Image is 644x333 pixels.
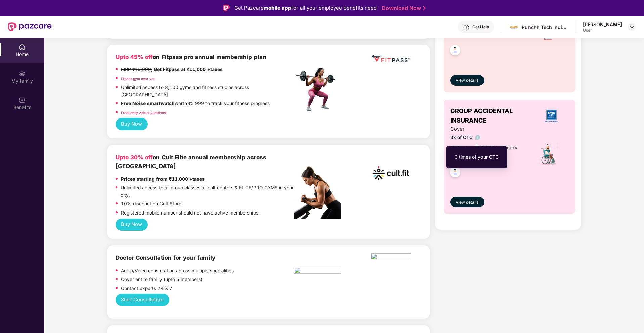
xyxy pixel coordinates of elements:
[423,5,426,12] img: Stroke
[121,101,175,106] strong: Free Noise smartwatch
[456,77,478,84] span: View details
[294,166,341,219] img: pc2.png
[121,67,152,72] del: MRP ₹19,999,
[371,253,411,262] img: physica%20-%20Edited.png
[121,111,167,115] a: Frequently Asked Questions!
[19,70,26,77] img: svg+xml;base64,PHN2ZyB3aWR0aD0iMjAiIGhlaWdodD0iMjAiIHZpZXdCb3g9IjAgMCAyMCAyMCIgZmlsbD0ibm9uZSIgeG...
[116,54,153,60] b: Upto 45% off
[472,24,489,30] div: Get Help
[447,43,463,59] img: svg+xml;base64,PHN2ZyB4bWxucz0iaHR0cDovL3d3dy53My5vcmcvMjAwMC9zdmciIHdpZHRoPSI0OC45NDMiIGhlaWdodD...
[121,77,155,81] a: Fitpass gym near you
[371,53,411,65] img: fppp.png
[583,21,622,28] div: [PERSON_NAME]
[116,154,266,170] b: on Cult Elite annual membership across [GEOGRAPHIC_DATA]
[449,149,504,165] div: 3 times of your CTC
[234,4,377,12] div: Get Pazcare for all your employee benefits need
[8,22,52,31] img: New Pazcare Logo
[223,5,230,11] img: Logo
[116,219,148,231] button: Buy Now
[116,54,266,60] b: on Fitpass pro annual membership plan
[121,184,294,199] p: Unlimited access to all group classes at cult centers & ELITE/PRO GYMS in your city.
[19,97,26,103] img: svg+xml;base64,PHN2ZyBpZD0iQmVuZWZpdHMiIHhtbG5zPSJodHRwOi8vd3d3LnczLm9yZy8yMDAwL3N2ZyIgd2lkdGg9Ij...
[121,267,234,275] p: Audio/Video consultation across multiple specialities
[542,107,560,125] img: insurerLogo
[382,5,424,12] a: Download Now
[475,135,480,140] img: info
[116,294,169,306] button: Start Consultation
[19,44,26,50] img: svg+xml;base64,PHN2ZyBpZD0iSG9tZSIgeG1sbnM9Imh0dHA6Ly93d3cudzMub3JnLzIwMDAvc3ZnIiB3aWR0aD0iMjAiIG...
[116,154,153,161] b: Upto 30% off
[522,24,569,30] div: Punchh Tech India Pvt Ltd (A PAR Technology Company)
[450,106,534,126] span: GROUP ACCIDENTAL INSURANCE
[450,197,484,207] button: View details
[121,209,260,217] p: Registered mobile number should not have active memberships.
[121,285,172,292] p: Contact experts 24 X 7
[450,75,484,86] button: View details
[121,100,270,107] p: worth ₹5,999 to track your fitness progress
[583,28,622,33] div: User
[447,165,463,181] img: svg+xml;base64,PHN2ZyB4bWxucz0iaHR0cDovL3d3dy53My5vcmcvMjAwMC9zdmciIHdpZHRoPSI0OC45NDMiIGhlaWdodD...
[294,267,341,276] img: pngtree-physiotherapy-physiotherapist-rehab-disability-stretching-png-image_6063262.png
[294,66,341,113] img: fpp.png
[629,24,635,30] img: svg+xml;base64,PHN2ZyBpZD0iRHJvcGRvd24tMzJ4MzIiIHhtbG5zPSJodHRwOi8vd3d3LnczLm9yZy8yMDAwL3N2ZyIgd2...
[116,254,215,261] b: Doctor Consultation for your family
[456,199,478,206] span: View details
[450,125,517,133] span: Cover
[154,67,223,72] strong: Get Fitpass at ₹11,000 +taxes
[371,153,411,193] img: cult.png
[264,5,291,11] strong: mobile app
[450,134,517,141] span: 3x of CTC
[537,143,560,166] img: icon
[121,176,205,182] strong: Prices starting from ₹11,000 +taxes
[121,276,202,283] p: Cover entire family (upto 5 members)
[121,200,183,208] p: 10% discount on Cult Store.
[463,24,470,31] img: svg+xml;base64,PHN2ZyBpZD0iSGVscC0zMngzMiIgeG1sbnM9Imh0dHA6Ly93d3cudzMub3JnLzIwMDAvc3ZnIiB3aWR0aD...
[116,118,148,130] button: Buy Now
[121,84,294,98] p: Unlimited access to 8,100 gyms and fitness studios across [GEOGRAPHIC_DATA]
[509,22,519,32] img: images.jpg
